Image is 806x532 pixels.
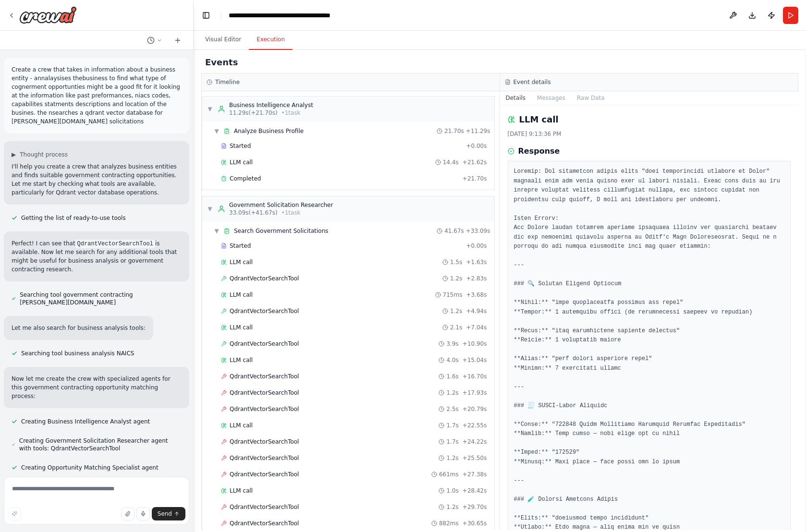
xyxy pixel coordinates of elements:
span: QdrantVectorSearchTool [230,471,299,478]
button: Improve this prompt [8,507,21,520]
span: 1.0s [446,487,458,495]
button: Raw Data [571,91,611,105]
span: Creating Government Solicitation Researcher agent with tools: QdrantVectorSearchTool [19,437,182,452]
span: + 1.63s [466,258,487,266]
span: Send [158,510,172,518]
button: Send [152,507,185,520]
span: 21.70s [444,127,464,135]
span: 661ms [439,471,459,478]
span: Searching tool business analysis NAICS [21,350,134,357]
span: Started [230,142,251,150]
span: + 20.79s [463,405,487,413]
p: Let me also search for business analysis tools: [12,324,146,332]
button: Execution [249,30,293,50]
span: + 28.42s [463,487,487,495]
span: Completed [230,175,261,182]
p: Create a crew that takes in information about a business entity - annalaysises thebusiness to fin... [12,65,182,126]
span: QdrantVectorSearchTool [230,340,299,348]
span: QdrantVectorSearchTool [230,307,299,315]
span: LLM call [230,356,253,364]
span: 1.6s [446,373,458,380]
span: + 29.70s [463,503,487,511]
span: + 2.83s [466,275,487,282]
span: + 4.94s [466,307,487,315]
span: LLM call [230,291,253,299]
span: + 25.50s [463,454,487,462]
span: 11.29s (+21.70s) [229,109,278,117]
button: Visual Editor [197,30,249,50]
span: Search Government Solicitations [234,227,329,235]
button: Messages [531,91,571,105]
span: • 1 task [281,209,301,217]
span: LLM call [230,422,253,429]
span: + 3.68s [466,291,487,299]
span: 1.7s [446,422,458,429]
span: 4.0s [446,356,458,364]
span: ▼ [214,127,220,135]
span: Creating Opportunity Matching Specialist agent [21,464,159,472]
h3: Event details [513,78,551,86]
div: Government Solicitation Researcher [229,201,333,209]
button: Switch to previous chat [143,35,166,46]
button: ▶Thought process [12,151,68,158]
span: QdrantVectorSearchTool [230,389,299,397]
button: Click to speak your automation idea [136,507,150,520]
span: + 24.22s [463,438,487,446]
h2: Events [205,56,238,69]
span: 2.5s [446,405,458,413]
span: + 22.55s [463,422,487,429]
span: Thought process [20,151,68,158]
span: 1.2s [450,307,462,315]
span: QdrantVectorSearchTool [230,275,299,282]
span: 715ms [443,291,463,299]
span: + 10.90s [463,340,487,348]
button: Hide left sidebar [199,9,213,22]
span: 2.1s [450,324,462,331]
span: QdrantVectorSearchTool [230,373,299,380]
button: Details [500,91,532,105]
span: 14.4s [443,158,459,166]
span: 41.67s [444,227,464,235]
span: ▼ [207,105,213,113]
span: LLM call [230,258,253,266]
span: + 0.00s [466,142,487,150]
span: 1.2s [450,275,462,282]
span: ▼ [207,205,213,213]
span: Analyze Business Profile [234,127,304,135]
span: + 30.65s [463,520,487,527]
span: + 11.29s [466,127,490,135]
span: QdrantVectorSearchTool [230,520,299,527]
h3: Timeline [215,78,240,86]
span: + 0.00s [466,242,487,250]
span: QdrantVectorSearchTool [230,438,299,446]
span: 1.7s [446,438,458,446]
span: 1.2s [446,503,458,511]
div: [DATE] 9:13:36 PM [508,130,791,138]
span: • 1 task [281,109,301,117]
span: + 7.04s [466,324,487,331]
nav: breadcrumb [229,11,330,20]
div: Business Intelligence Analyst [229,101,313,109]
p: I'll help you create a crew that analyzes business entities and finds suitable government contrac... [12,162,182,197]
img: Logo [19,6,77,24]
h2: LLM call [519,113,559,126]
span: LLM call [230,324,253,331]
button: Upload files [121,507,134,520]
h3: Response [518,145,560,157]
span: Getting the list of ready-to-use tools [21,214,126,222]
span: 882ms [439,520,459,527]
span: ▼ [214,227,220,235]
span: 3.9s [446,340,458,348]
span: QdrantVectorSearchTool [230,405,299,413]
button: Start a new chat [170,35,185,46]
span: + 27.38s [463,471,487,478]
p: Now let me create the crew with specialized agents for this government contracting opportunity ma... [12,375,182,400]
span: + 16.70s [463,373,487,380]
span: + 17.93s [463,389,487,397]
span: QdrantVectorSearchTool [230,503,299,511]
span: ▶ [12,151,16,158]
span: LLM call [230,487,253,495]
span: Searching tool government contracting [PERSON_NAME][DOMAIN_NAME] [20,291,182,306]
span: 1.2s [446,389,458,397]
code: QdrantVectorSearchTool [75,240,155,248]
